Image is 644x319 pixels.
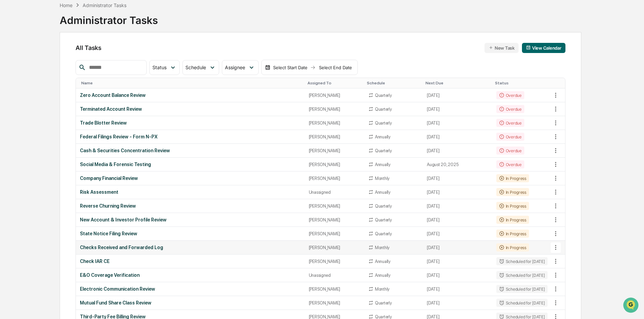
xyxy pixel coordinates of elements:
[80,189,300,195] div: Risk Assessment
[423,171,492,185] td: [DATE]
[375,217,392,222] div: Quarterly
[4,95,45,107] a: 🔎Data Lookup
[375,176,389,181] div: Monthly
[367,81,420,85] div: Toggle SortBy
[272,65,309,70] div: Select Start Date
[81,81,302,85] div: Toggle SortBy
[375,190,390,195] div: Annually
[309,93,360,98] div: [PERSON_NAME]
[423,268,492,282] td: [DATE]
[13,85,43,92] span: Preclearance
[7,86,12,91] div: 🖐️
[60,2,72,8] div: Home
[423,241,492,255] td: [DATE]
[496,299,548,307] div: Scheduled for [DATE]
[552,81,565,85] div: Toggle SortBy
[375,162,390,167] div: Annually
[115,54,123,62] button: Start new chat
[23,58,85,64] div: We're available if you need us!
[423,102,492,116] td: [DATE]
[76,44,101,51] span: All Tasks
[46,82,86,95] a: 🗄️Attestations
[423,255,492,268] td: [DATE]
[496,243,529,251] div: In Progress
[522,43,565,53] button: View Calendar
[496,133,524,141] div: Overdue
[80,300,300,305] div: Mutual Fund Share Class Review
[48,114,82,119] a: Powered byPylon
[80,259,300,264] div: Check IAR CE
[423,213,492,227] td: [DATE]
[80,286,300,292] div: Electronic Communication Review
[309,162,360,167] div: [PERSON_NAME]
[622,297,641,315] iframe: Open customer support
[7,99,12,104] div: 🔎
[423,227,492,241] td: [DATE]
[496,230,529,238] div: In Progress
[80,148,300,153] div: Cash & Securities Concentration Review
[496,257,548,265] div: Scheduled for [DATE]
[375,273,390,278] div: Annually
[309,148,360,153] div: [PERSON_NAME]
[495,81,549,85] div: Toggle SortBy
[80,176,300,181] div: Company Financial Review
[423,158,492,171] td: August 20, 2025
[309,190,360,195] div: Unassigned
[496,188,529,196] div: In Progress
[309,217,360,222] div: [PERSON_NAME]
[67,114,82,119] span: Pylon
[375,148,392,153] div: Quarterly
[423,130,492,144] td: [DATE]
[185,64,206,70] span: Schedule
[485,43,519,53] button: New Task
[496,91,524,99] div: Overdue
[375,245,389,250] div: Monthly
[80,203,300,209] div: Reverse Churning Review
[496,271,548,279] div: Scheduled for [DATE]
[309,245,360,250] div: [PERSON_NAME]
[423,282,492,296] td: [DATE]
[7,14,123,25] p: How can we help?
[309,204,360,209] div: [PERSON_NAME]
[423,199,492,213] td: [DATE]
[496,105,524,113] div: Overdue
[49,86,54,91] div: 🗄️
[375,121,392,126] div: Quarterly
[7,52,19,64] img: 1746055101610-c473b297-6a78-478c-a979-82029cc54cd1
[310,65,316,70] img: arrow right
[56,85,84,92] span: Attestations
[375,259,390,264] div: Annually
[152,64,167,70] span: Status
[80,120,300,126] div: Trade Blotter Review
[265,65,270,70] img: calendar
[309,273,360,278] div: Unassigned
[496,202,529,210] div: In Progress
[375,300,392,305] div: Quarterly
[4,82,46,95] a: 🖐️Preclearance
[309,300,360,305] div: [PERSON_NAME]
[375,134,390,139] div: Annually
[496,160,524,168] div: Overdue
[426,81,489,85] div: Toggle SortBy
[309,176,360,181] div: [PERSON_NAME]
[309,107,360,112] div: [PERSON_NAME]
[309,231,360,236] div: [PERSON_NAME]
[80,231,300,236] div: State Notice Filing Review
[317,65,354,70] div: Select End Date
[423,185,492,199] td: [DATE]
[423,88,492,102] td: [DATE]
[375,204,392,209] div: Quarterly
[309,121,360,126] div: [PERSON_NAME]
[80,217,300,222] div: New Account & Investor Profile Review
[496,174,529,182] div: In Progress
[23,52,111,58] div: Start new chat
[60,9,158,26] div: Administrator Tasks
[496,119,524,127] div: Overdue
[80,162,300,167] div: Social Media & Forensic Testing
[80,134,300,139] div: Federal Filings Review - Form N-PX
[375,287,389,292] div: Monthly
[496,147,524,155] div: Overdue
[375,93,392,98] div: Quarterly
[496,285,548,293] div: Scheduled for [DATE]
